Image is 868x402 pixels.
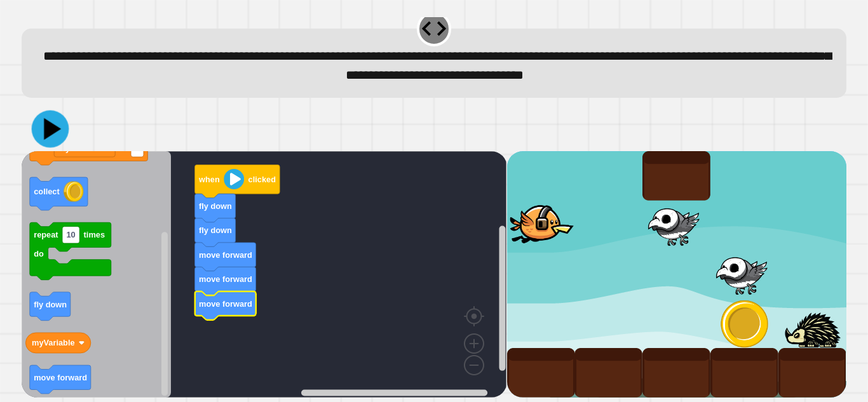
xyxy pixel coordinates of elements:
text: 10 [67,230,76,239]
div: Blockly Workspace [22,151,506,398]
text: fly down [199,201,232,211]
text: do [34,248,44,258]
text: myVariable [32,338,75,347]
text: move forward [34,373,87,382]
text: times [84,230,105,239]
text: move forward [199,274,252,284]
text: fly down [199,225,232,235]
text: fly down [34,299,67,309]
text: repeat [34,230,58,239]
text: when [198,175,220,184]
text: clicked [248,175,276,184]
text: move forward [199,298,252,308]
text: collect [34,187,60,196]
text: move forward [199,250,252,260]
